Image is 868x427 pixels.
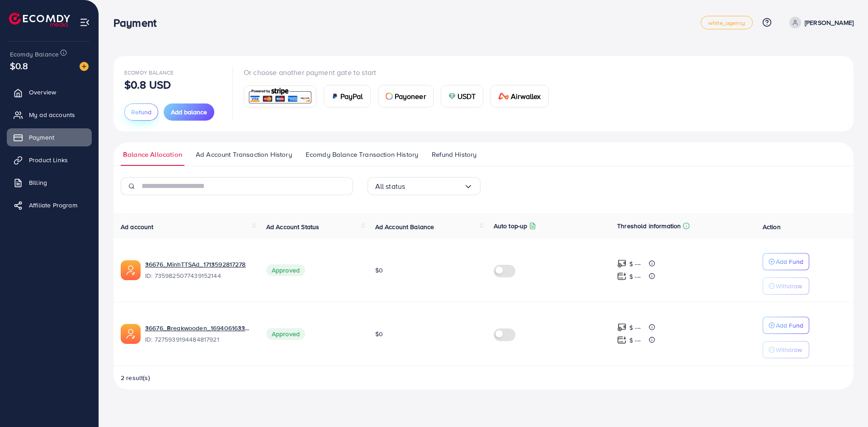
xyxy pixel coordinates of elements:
[629,322,641,333] p: $ ---
[805,17,854,28] p: [PERSON_NAME]
[266,222,320,231] span: Ad Account Status
[10,59,28,72] span: $0.8
[145,260,252,281] div: <span class='underline'>36676_MinhTTSAd_1713592817278</span></br>7359825077439152144
[10,50,59,59] span: Ecomdy Balance
[244,67,556,78] p: Or choose another payment gate to start
[405,179,463,193] input: Search for option
[29,133,54,142] span: Payment
[701,16,753,29] a: white_agency
[29,201,77,210] span: Affiliate Program
[786,17,854,28] a: [PERSON_NAME]
[629,335,641,346] p: $ ---
[145,324,252,333] a: 36676_Breakwooden_1694061633978
[763,253,809,270] button: Add Fund
[763,317,809,334] button: Add Fund
[491,85,548,108] a: cardAirwallex
[196,150,292,160] span: Ad Account Transaction History
[7,196,92,214] a: Affiliate Program
[458,91,476,102] span: USDT
[145,271,252,280] span: ID: 7359825077439152144
[375,266,383,275] span: $0
[80,17,90,28] img: menu
[247,87,313,106] img: card
[7,151,92,169] a: Product Links
[395,91,426,102] span: Payoneer
[494,221,528,231] p: Auto top-up
[244,85,316,108] a: card
[124,103,158,121] button: Refund
[763,277,809,295] button: Withdraw
[629,258,641,269] p: $ ---
[80,62,89,71] img: image
[324,85,371,108] a: cardPayPal
[340,91,363,102] span: PayPal
[375,222,434,231] span: Ad Account Balance
[121,373,150,382] span: 2 result(s)
[708,20,745,26] span: white_agency
[9,13,70,27] img: logo
[776,256,803,267] p: Add Fund
[331,93,339,100] img: card
[7,106,92,124] a: My ad accounts
[763,222,781,231] span: Action
[145,324,252,344] div: <span class='underline'>36676_Breakwooden_1694061633978</span></br>7275939194484817921
[776,320,803,331] p: Add Fund
[266,264,305,276] span: Approved
[776,281,802,291] p: Withdraw
[171,108,207,117] span: Add balance
[29,155,68,164] span: Product Links
[124,69,174,76] span: Ecomdy Balance
[368,177,481,195] div: Search for option
[29,178,47,187] span: Billing
[629,271,641,282] p: $ ---
[7,174,92,192] a: Billing
[375,179,406,193] span: All status
[7,83,92,101] a: Overview
[511,91,541,102] span: Airwallex
[617,335,627,345] img: top-up amount
[386,93,393,100] img: card
[498,93,509,100] img: card
[164,103,214,121] button: Add balance
[763,341,809,358] button: Withdraw
[113,16,164,29] h3: Payment
[432,150,476,160] span: Refund History
[375,329,383,338] span: $0
[145,260,252,269] a: 36676_MinhTTSAd_1713592817278
[124,79,171,90] p: $0.8 USD
[830,386,861,420] iframe: Chat
[306,150,418,160] span: Ecomdy Balance Transaction History
[29,110,75,119] span: My ad accounts
[441,85,484,108] a: cardUSDT
[617,259,627,268] img: top-up amount
[378,85,434,108] a: cardPayoneer
[448,93,456,100] img: card
[776,344,802,355] p: Withdraw
[29,88,56,97] span: Overview
[121,222,154,231] span: Ad account
[617,323,627,332] img: top-up amount
[145,335,252,344] span: ID: 7275939194484817921
[121,260,141,280] img: ic-ads-acc.e4c84228.svg
[266,328,305,340] span: Approved
[131,108,151,117] span: Refund
[7,128,92,146] a: Payment
[617,221,681,231] p: Threshold information
[121,324,141,344] img: ic-ads-acc.e4c84228.svg
[617,272,627,281] img: top-up amount
[123,150,182,160] span: Balance Allocation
